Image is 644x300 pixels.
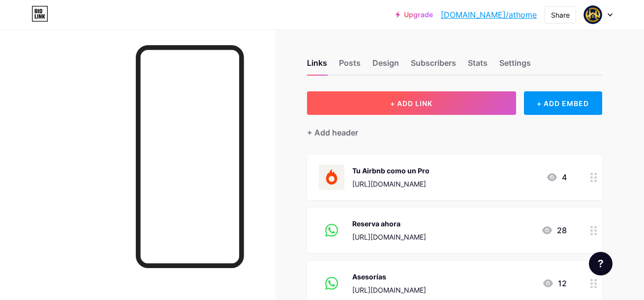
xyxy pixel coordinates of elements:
[468,57,488,75] div: Stats
[352,179,429,189] div: [URL][DOMAIN_NAME]
[441,9,537,21] a: [DOMAIN_NAME]/athome
[352,165,429,176] div: Tu Airbnb como un Pro
[352,272,426,282] div: Asesorías
[499,57,531,75] div: Settings
[551,10,570,20] div: Share
[307,57,327,75] div: Links
[541,224,567,236] div: 28
[542,277,567,289] div: 12
[396,11,433,19] a: Upgrade
[319,271,344,296] img: Asesorías
[307,91,516,115] button: + ADD LINK
[319,218,344,243] img: Reserva ahora
[319,164,344,190] img: Tu Airbnb como un Pro
[524,91,602,115] div: + ADD EMBED
[352,218,426,229] div: Reserva ahora
[352,285,426,295] div: [URL][DOMAIN_NAME]
[372,57,399,75] div: Design
[339,57,361,75] div: Posts
[352,232,426,242] div: [URL][DOMAIN_NAME]
[546,171,567,183] div: 4
[411,57,456,75] div: Subscribers
[390,99,432,108] span: + ADD LINK
[583,5,602,24] img: Carlos valbuena Quiroga
[307,127,358,138] div: + Add header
